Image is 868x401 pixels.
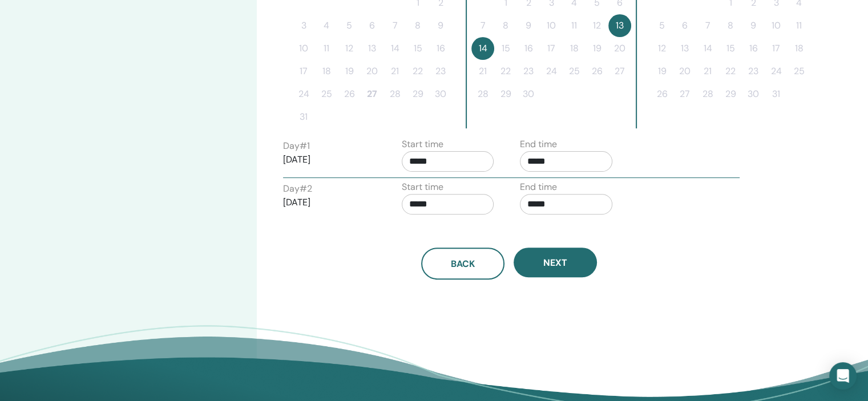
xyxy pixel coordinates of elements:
[696,60,719,83] button: 21
[517,14,540,37] button: 9
[292,83,315,106] button: 24
[338,14,361,37] button: 5
[292,14,315,37] button: 3
[696,37,719,60] button: 14
[520,180,557,194] label: End time
[517,83,540,106] button: 30
[719,37,742,60] button: 15
[402,137,443,151] label: Start time
[540,60,563,83] button: 24
[608,60,631,83] button: 27
[520,137,557,151] label: End time
[563,37,586,60] button: 18
[471,14,494,37] button: 7
[383,83,406,106] button: 28
[429,37,452,60] button: 16
[514,248,597,277] button: Next
[406,37,429,60] button: 15
[406,83,429,106] button: 29
[788,37,810,60] button: 18
[421,248,504,280] button: Back
[696,83,719,106] button: 28
[383,60,406,83] button: 21
[651,14,673,37] button: 5
[608,37,631,60] button: 20
[402,180,443,194] label: Start time
[283,153,376,167] p: [DATE]
[742,14,765,37] button: 9
[494,83,517,106] button: 29
[608,14,631,37] button: 13
[586,37,608,60] button: 19
[494,37,517,60] button: 15
[742,37,765,60] button: 16
[586,60,608,83] button: 26
[517,37,540,60] button: 16
[338,37,361,60] button: 12
[451,258,475,270] span: Back
[765,60,788,83] button: 24
[651,37,673,60] button: 12
[719,14,742,37] button: 8
[765,14,788,37] button: 10
[361,60,383,83] button: 20
[315,14,338,37] button: 4
[543,257,567,269] span: Next
[338,60,361,83] button: 19
[315,37,338,60] button: 11
[788,14,810,37] button: 11
[673,37,696,60] button: 13
[719,83,742,106] button: 29
[563,60,586,83] button: 25
[563,14,586,37] button: 11
[361,37,383,60] button: 13
[429,14,452,37] button: 9
[406,14,429,37] button: 8
[765,83,788,106] button: 31
[540,37,563,60] button: 17
[673,14,696,37] button: 6
[788,60,810,83] button: 25
[383,37,406,60] button: 14
[586,14,608,37] button: 12
[429,60,452,83] button: 23
[361,83,383,106] button: 27
[719,60,742,83] button: 22
[651,60,673,83] button: 19
[383,14,406,37] button: 7
[471,60,494,83] button: 21
[494,14,517,37] button: 8
[292,37,315,60] button: 10
[742,83,765,106] button: 30
[765,37,788,60] button: 17
[471,83,494,106] button: 28
[361,14,383,37] button: 6
[494,60,517,83] button: 22
[673,60,696,83] button: 20
[283,196,376,209] p: [DATE]
[540,14,563,37] button: 10
[651,83,673,106] button: 26
[696,14,719,37] button: 7
[517,60,540,83] button: 23
[673,83,696,106] button: 27
[406,60,429,83] button: 22
[292,60,315,83] button: 17
[429,83,452,106] button: 30
[338,83,361,106] button: 26
[742,60,765,83] button: 23
[315,60,338,83] button: 18
[292,106,315,128] button: 31
[283,182,312,196] label: Day # 2
[283,139,310,153] label: Day # 1
[315,83,338,106] button: 25
[471,37,494,60] button: 14
[829,362,857,390] div: Open Intercom Messenger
